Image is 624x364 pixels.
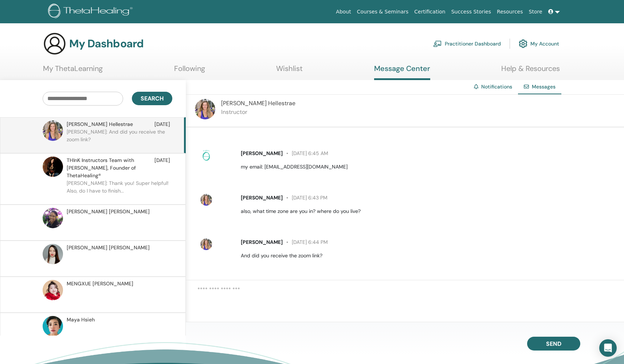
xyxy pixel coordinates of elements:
[141,95,164,102] span: Search
[501,64,560,78] a: Help & Resources
[195,99,215,119] img: default.jpg
[433,40,442,47] img: chalkboard-teacher.svg
[67,244,150,252] span: [PERSON_NAME] [PERSON_NAME]
[200,150,212,161] img: no-photo.png
[43,280,63,300] img: default.jpg
[241,207,616,215] p: also, what time zone are you in? where do you live?
[494,5,526,19] a: Resources
[67,120,133,128] span: [PERSON_NAME] Hellestrae
[241,163,616,171] p: my email: [EMAIL_ADDRESS][DOMAIN_NAME]
[67,128,172,150] p: [PERSON_NAME]: And did you receive the zoom link?
[283,239,328,245] span: [DATE] 6:44 PM
[527,337,580,351] button: Send
[546,340,561,348] span: Send
[43,32,66,55] img: generic-user-icon.jpg
[43,244,63,264] img: default.jpg
[43,64,103,78] a: My ThetaLearning
[526,5,545,19] a: Store
[519,37,527,50] img: cog.svg
[43,316,63,336] img: default.jpg
[241,239,283,245] span: [PERSON_NAME]
[200,194,212,206] img: default.jpg
[154,120,170,128] span: [DATE]
[433,36,501,52] a: Practitioner Dashboard
[283,150,328,157] span: [DATE] 6:45 AM
[532,83,556,90] span: Messages
[67,280,133,288] span: MENGXUE [PERSON_NAME]
[132,92,172,105] button: Search
[67,316,95,324] span: Maya Hsieh
[174,64,205,78] a: Following
[374,64,430,80] a: Message Center
[599,339,617,357] div: Open Intercom Messenger
[283,194,327,201] span: [DATE] 6:43 PM
[276,64,303,78] a: Wishlist
[67,157,154,179] span: THInK Instructors Team with [PERSON_NAME], Founder of ThetaHealing®
[221,108,295,116] p: Instructor
[48,4,135,20] img: logo.png
[411,5,448,19] a: Certification
[200,238,212,250] img: default.jpg
[67,179,172,201] p: [PERSON_NAME]: Thank you! Super helpful! Also, do I have to finish...
[43,157,63,177] img: default.jpg
[154,157,170,179] span: [DATE]
[43,120,63,141] img: default.jpg
[221,99,295,107] span: [PERSON_NAME] Hellestrae
[519,36,559,52] a: My Account
[43,208,63,228] img: default.jpg
[241,150,283,157] span: [PERSON_NAME]
[354,5,412,19] a: Courses & Seminars
[481,83,512,90] a: Notifications
[241,252,616,260] p: And did you receive the zoom link?
[333,5,354,19] a: About
[67,208,150,215] span: [PERSON_NAME] [PERSON_NAME]
[69,37,144,50] h3: My Dashboard
[241,194,283,201] span: [PERSON_NAME]
[448,5,494,19] a: Success Stories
